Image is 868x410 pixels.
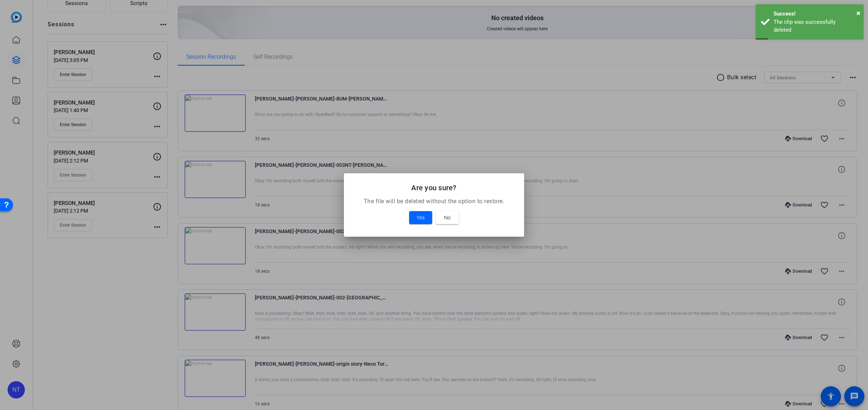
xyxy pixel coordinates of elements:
[856,9,860,17] span: ×
[409,211,432,224] button: Yes
[417,213,425,222] span: Yes
[444,213,451,222] span: No
[353,182,515,193] h2: Are you sure?
[856,8,860,18] button: Close
[436,211,459,224] button: No
[353,197,515,206] p: The file will be deleted without the option to restore.
[774,10,858,18] div: Success!
[774,18,858,34] div: The clip was successfully deleted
